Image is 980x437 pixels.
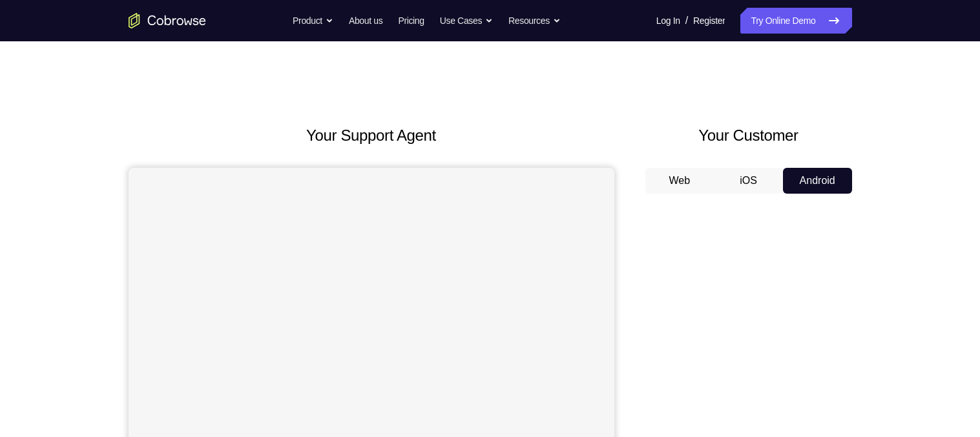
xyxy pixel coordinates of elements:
h2: Your Customer [645,124,852,147]
button: Resources [508,8,561,34]
span: / [685,13,688,28]
h2: Your Support Agent [129,124,614,147]
a: Log In [656,8,680,34]
a: Register [693,8,725,34]
a: Try Online Demo [740,8,851,34]
button: iOS [714,168,783,194]
button: Product [293,8,333,34]
button: Use Cases [440,8,493,34]
a: Pricing [398,8,424,34]
button: Web [645,168,714,194]
a: Go to the home page [129,13,206,28]
button: Android [783,168,852,194]
a: About us [349,8,382,34]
